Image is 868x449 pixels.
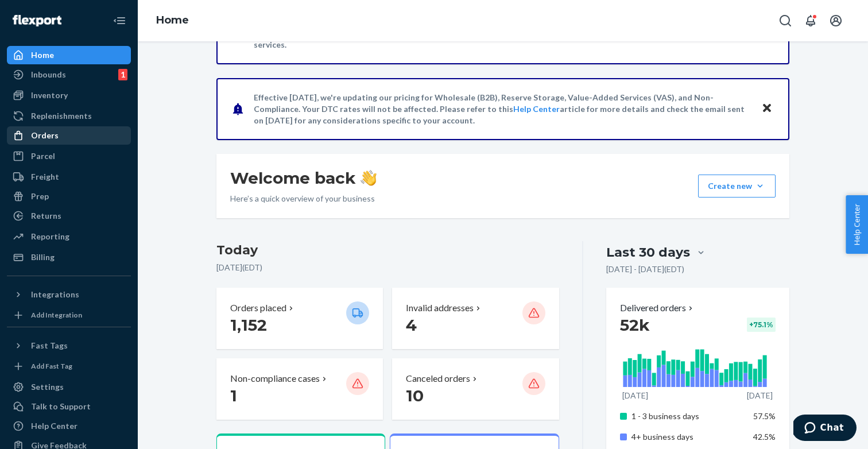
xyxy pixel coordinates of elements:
a: Reporting [7,227,131,246]
div: 1 [118,69,127,80]
p: Orders placed [230,301,286,315]
div: Reporting [31,231,69,242]
button: Invalid addresses 4 [392,288,559,349]
button: Help Center [846,195,868,254]
a: Replenishments [7,107,131,125]
div: Last 30 days [606,243,690,261]
button: Close [759,100,774,117]
p: [DATE] [747,390,773,401]
div: Inbounds [31,69,66,80]
a: Home [7,46,131,64]
a: Add Fast Tag [7,359,131,373]
iframe: Opens a widget where you can chat to one of our agents [793,415,857,443]
button: Orders placed 1,152 [216,288,383,349]
a: Help Center [513,104,560,114]
a: Inbounds1 [7,65,131,84]
h3: Today [216,241,559,260]
span: 1,152 [230,315,267,335]
p: Here’s a quick overview of your business [230,193,377,204]
div: Integrations [31,289,79,300]
button: Talk to Support [7,397,131,416]
div: Replenishments [31,110,92,122]
div: Inventory [31,90,68,101]
div: Fast Tags [31,340,68,351]
p: 1 - 3 business days [631,411,745,422]
a: Prep [7,187,131,206]
a: Help Center [7,417,131,435]
button: Open account menu [824,9,847,32]
img: Flexport logo [13,15,61,26]
button: Open Search Box [774,9,797,32]
span: 52k [620,315,650,335]
button: Non-compliance cases 1 [216,358,383,420]
a: Inventory [7,86,131,104]
span: 1 [230,386,237,405]
p: [DATE] [622,390,648,401]
a: Orders [7,126,131,145]
p: [DATE] - [DATE] ( EDT ) [606,264,684,275]
p: Effective [DATE], we're updating our pricing for Wholesale (B2B), Reserve Storage, Value-Added Se... [254,92,750,126]
a: Billing [7,248,131,266]
div: Add Fast Tag [31,361,72,371]
button: Create new [698,175,776,198]
div: Talk to Support [31,401,91,412]
h1: Welcome back [230,168,377,188]
p: [DATE] ( EDT ) [216,262,559,273]
div: Parcel [31,150,55,162]
div: Prep [31,191,49,202]
div: Freight [31,171,59,183]
button: Delivered orders [620,301,695,315]
div: Add Integration [31,310,82,320]
span: 57.5% [753,411,776,421]
img: hand-wave emoji [361,170,377,186]
div: Orders [31,130,59,141]
div: Settings [31,381,64,393]
ol: breadcrumbs [147,4,198,37]
button: Canceled orders 10 [392,358,559,420]
button: Open notifications [799,9,822,32]
button: Fast Tags [7,336,131,355]
button: Integrations [7,285,131,304]
p: Invalid addresses [406,301,474,315]
a: Add Integration [7,308,131,322]
span: 4 [406,315,417,335]
a: Parcel [7,147,131,165]
div: Home [31,49,54,61]
a: Settings [7,378,131,396]
a: Returns [7,207,131,225]
div: Help Center [31,420,77,432]
a: Freight [7,168,131,186]
div: Billing [31,251,55,263]
p: Canceled orders [406,372,470,385]
p: 4+ business days [631,431,745,443]
span: 42.5% [753,432,776,442]
p: Non-compliance cases [230,372,320,385]
div: Returns [31,210,61,222]
span: 10 [406,386,424,405]
a: Home [156,14,189,26]
button: Close Navigation [108,9,131,32]
div: + 75.1 % [747,318,776,332]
